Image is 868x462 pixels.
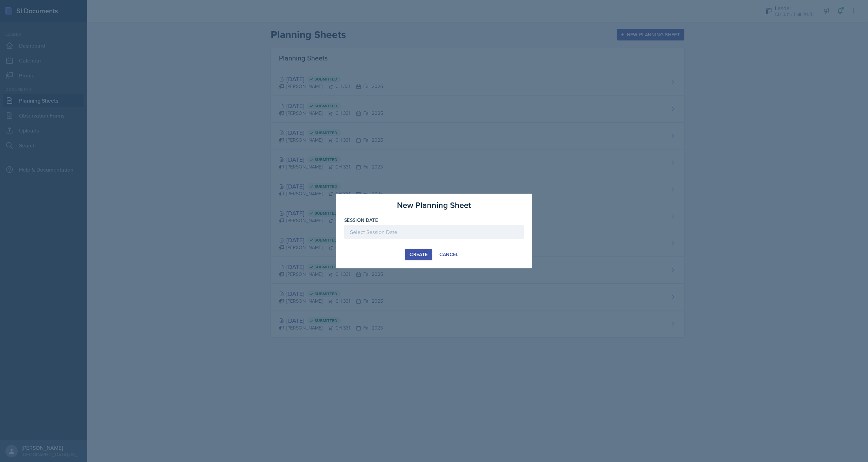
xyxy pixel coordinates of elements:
[410,252,428,257] div: Create
[344,217,378,224] label: Session Date
[439,252,458,257] div: Cancel
[435,249,463,260] button: Cancel
[397,199,471,211] h3: New Planning Sheet
[405,249,432,260] button: Create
